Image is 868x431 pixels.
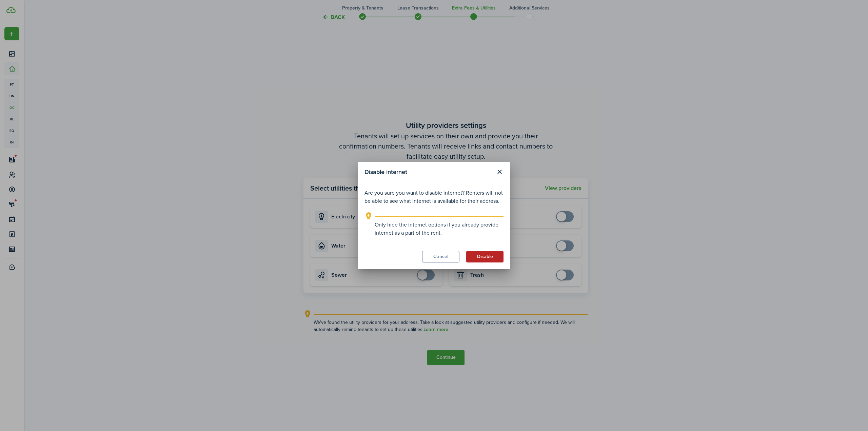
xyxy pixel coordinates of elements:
[364,189,504,205] p: Are you sure you want to disable internet? Renters will not be able to see what internet is avail...
[364,165,492,178] modal-title: Disable internet
[375,221,504,237] explanation-description: Only hide the internet options if you already provide internet as a part of the rent.
[494,166,505,178] button: Close modal
[364,212,373,220] i: outline
[422,251,459,262] button: Cancel
[466,251,504,262] button: Disable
